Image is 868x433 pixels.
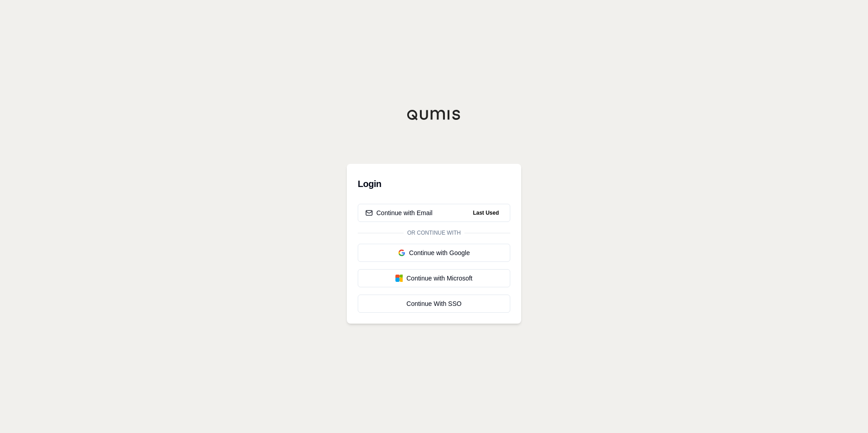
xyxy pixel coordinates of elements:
button: Continue with EmailLast Used [358,204,510,222]
h3: Login [358,175,510,193]
span: Last Used [469,207,503,218]
div: Continue with Google [365,248,503,257]
img: Qumis [407,109,461,120]
a: Continue With SSO [358,295,510,313]
button: Continue with Google [358,244,510,262]
button: Continue with Microsoft [358,269,510,287]
div: Continue with Email [365,208,433,217]
span: Or continue with [404,229,464,236]
div: Continue With SSO [365,299,503,308]
div: Continue with Microsoft [365,274,503,283]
